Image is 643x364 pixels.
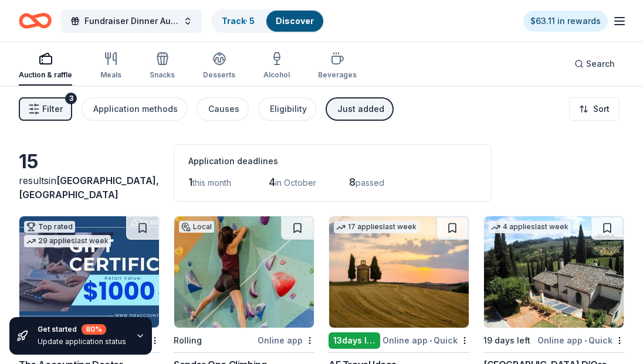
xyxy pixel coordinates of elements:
[174,216,314,328] img: Image for Sender One Climbing
[150,70,175,80] div: Snacks
[329,216,469,328] img: Image for AF Travel Ideas
[203,47,235,86] button: Desserts
[82,324,106,335] div: 80 %
[523,11,608,32] a: $63.11 in rewards
[329,332,380,349] div: 13 days left
[565,52,624,76] button: Search
[429,336,432,345] span: •
[269,176,275,188] span: 4
[211,9,324,33] button: Track· 5Discover
[82,97,187,121] button: Application methods
[318,47,357,86] button: Beverages
[349,176,356,188] span: 8
[258,333,314,348] div: Online app
[19,175,159,200] span: [GEOGRAPHIC_DATA], [GEOGRAPHIC_DATA]
[484,216,624,328] img: Image for Villa Sogni D’Oro
[586,57,615,71] span: Search
[188,176,192,188] span: 1
[270,102,307,116] div: Eligibility
[337,102,384,116] div: Just added
[93,102,178,116] div: Application methods
[61,9,202,33] button: Fundraiser Dinner Auction & Raffle
[489,221,571,233] div: 4 applies last week
[19,7,52,35] a: Home
[38,324,126,335] div: Get started
[19,175,159,200] span: in
[24,235,111,247] div: 29 applies last week
[318,70,357,80] div: Beverages
[203,70,235,80] div: Desserts
[584,336,587,345] span: •
[537,333,624,348] div: Online app Quick
[188,154,477,168] div: Application deadlines
[275,178,316,188] span: in October
[258,97,316,121] button: Eligibility
[19,150,160,174] div: 15
[569,97,620,121] button: Sort
[19,47,72,86] button: Auction & raffle
[150,47,175,86] button: Snacks
[208,102,239,116] div: Causes
[263,70,290,80] div: Alcohol
[263,47,290,86] button: Alcohol
[483,334,530,348] div: 19 days left
[100,47,121,86] button: Meals
[197,97,249,121] button: Causes
[179,221,214,233] div: Local
[65,93,77,104] div: 3
[383,333,469,348] div: Online app Quick
[38,337,126,346] div: Update application status
[42,102,63,116] span: Filter
[326,97,394,121] button: Just added
[192,178,231,188] span: this month
[19,216,159,328] img: Image for The Accounting Doctor
[84,14,178,28] span: Fundraiser Dinner Auction & Raffle
[593,102,610,116] span: Sort
[19,97,72,121] button: Filter3
[356,178,384,188] span: passed
[19,70,72,80] div: Auction & raffle
[222,16,255,26] a: Track· 5
[276,16,314,26] a: Discover
[19,174,160,202] div: results
[100,70,121,80] div: Meals
[334,221,419,233] div: 17 applies last week
[24,221,75,233] div: Top rated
